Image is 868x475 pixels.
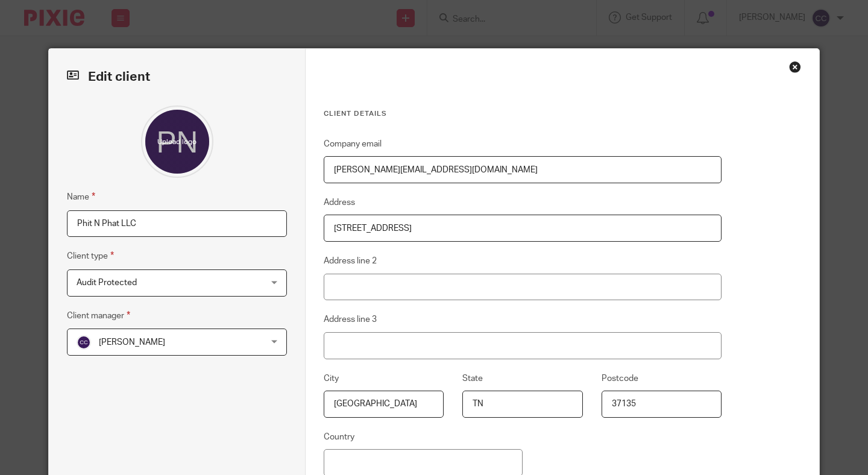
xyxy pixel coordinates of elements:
[324,109,722,119] h3: Client details
[99,338,165,347] span: [PERSON_NAME]
[67,67,287,87] h2: Edit client
[324,197,355,209] label: Address
[462,373,483,385] label: State
[324,255,377,267] label: Address line 2
[324,313,377,326] label: Address line 3
[789,61,801,73] div: Close this dialog window
[324,431,354,443] label: Country
[77,278,137,287] span: Audit Protected
[77,335,91,350] img: svg%3E
[67,190,95,204] label: Name
[67,249,114,263] label: Client type
[67,309,130,322] label: Client manager
[324,373,339,385] label: City
[602,373,638,385] label: Postcode
[324,138,382,150] label: Company email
